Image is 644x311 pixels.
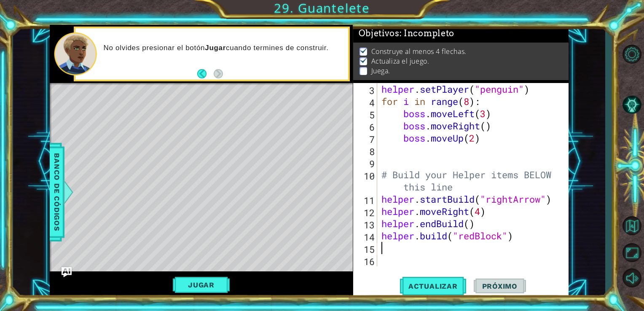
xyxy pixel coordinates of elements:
[355,219,377,231] div: 13
[360,47,368,54] img: Check mark for checkbox
[355,84,377,97] div: 3
[355,133,377,145] div: 7
[620,241,644,264] button: Maximizar navegador
[359,28,455,39] span: Objetivos
[355,170,377,194] div: 10
[620,266,644,289] button: Sonido apagado
[474,282,526,290] span: Próximo
[355,255,377,268] div: 16
[50,148,64,236] span: Banco de códigos
[214,69,223,78] button: Next
[371,66,390,75] p: Juega.
[103,43,342,53] p: No olvides presionar el botón cuando termines de construir.
[400,282,466,290] span: Actualizar
[355,158,377,170] div: 9
[205,44,226,52] strong: Jugar
[360,56,368,63] img: Check mark for checkbox
[197,69,214,78] button: Back
[355,243,377,255] div: 15
[371,56,429,66] p: Actualiza el juego.
[355,109,377,121] div: 5
[620,213,644,238] button: Volver al mapa
[355,194,377,206] div: 11
[355,121,377,133] div: 6
[620,94,644,116] button: Pista IA
[620,212,644,240] a: Volver al mapa
[400,28,454,38] span: : Incompleto
[355,231,377,243] div: 14
[355,206,377,219] div: 12
[173,277,230,293] button: Jugar
[400,275,466,297] button: Actualizar
[355,145,377,158] div: 8
[62,267,72,277] button: Ask AI
[620,43,644,66] button: Opciones de nivel
[371,47,467,56] p: Construye al menos 4 flechas.
[355,97,377,109] div: 4
[474,275,526,297] button: Próximo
